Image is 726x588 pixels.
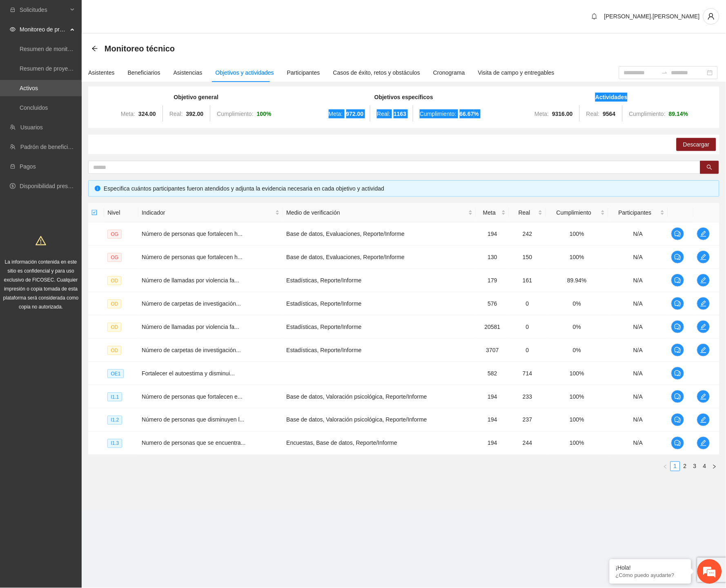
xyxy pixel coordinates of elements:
[142,347,241,353] span: Número de carpetas de investigación...
[697,251,710,264] button: edit
[509,385,546,408] td: 233
[18,125,141,140] div: [PERSON_NAME] ha terminado esta sesión de chat 9:09 PM
[142,370,235,377] span: Fortalecer el autoestima y disminui...
[476,408,509,432] td: 194
[509,246,546,269] td: 150
[107,393,122,402] span: I1.1
[710,462,719,471] button: right
[91,210,97,215] span: check-square
[616,565,685,571] div: ¡Hola!
[283,269,476,292] td: Estadísticas, Reporte/Informe
[142,440,246,446] span: Numero de personas que se encuentra...
[20,144,80,150] a: Padrón de beneficiarios
[107,369,124,378] span: OE1
[546,222,608,246] td: 100%
[546,269,608,292] td: 89.94%
[512,208,537,217] span: Real
[608,385,668,408] td: N/A
[697,347,710,353] span: edit
[20,183,89,189] a: Disponibilidad presupuestal
[509,432,546,455] td: 244
[661,69,668,76] span: swap-right
[604,13,700,20] span: [PERSON_NAME].[PERSON_NAME]
[586,111,600,117] span: Real:
[128,68,160,77] div: Beneficiarios
[677,138,716,151] button: Descargar
[107,416,122,425] span: I1.2
[283,408,476,432] td: Base de datos, Valoración psicológica, Reporte/Informe
[42,42,137,52] div: Josselin Bravo
[669,111,688,117] strong: 89.14 %
[661,462,670,471] li: Previous Page
[11,84,108,100] div: 4:58 PM
[142,254,243,260] span: Número de personas que fortalecen h...
[283,222,476,246] td: Base de datos, Evaluaciones, Reporte/Informe
[16,105,38,114] span: Gracias
[374,94,433,100] strong: Objetivos específicos
[671,367,684,380] button: comment
[509,292,546,315] td: 0
[20,104,48,111] a: Concluidos
[121,111,135,117] span: Meta:
[138,203,283,222] th: Indicador
[663,464,668,469] span: left
[671,462,680,471] a: 1
[107,300,121,308] span: OD
[697,320,710,333] button: edit
[690,462,699,471] a: 3
[15,153,145,160] div: Comparta su valoración y comentarios
[36,235,46,246] span: warning
[16,88,102,97] span: ¡Va perfecto [PERSON_NAME]!
[476,385,509,408] td: 194
[608,203,668,222] th: Participantes
[697,254,710,260] span: edit
[509,203,546,222] th: Real
[608,408,668,432] td: N/A
[700,462,709,471] a: 4
[83,222,122,228] a: haga clic aquí.
[479,208,500,217] span: Meta
[3,259,79,310] span: La información contenida en este sitio es confidencial y para uso exclusivo de FICOSEC. Cualquier...
[546,362,608,385] td: 100%
[20,21,68,38] span: Monitoreo de proyectos
[546,246,608,269] td: 100%
[546,292,608,315] td: 0%
[697,324,710,330] span: edit
[608,246,668,269] td: N/A
[697,393,710,400] span: edit
[546,432,608,455] td: 100%
[142,231,243,237] span: Número de personas que fortalecen h...
[697,344,710,357] button: edit
[671,297,684,310] button: comment
[603,111,616,117] strong: 9564
[690,462,700,471] li: 3
[661,462,670,471] button: left
[700,462,710,471] li: 4
[612,208,659,217] span: Participantes
[91,45,98,52] div: Back
[329,111,343,117] span: Meta:
[51,164,63,176] span: Triste
[476,292,509,315] td: 576
[394,111,406,117] strong: 1163
[608,339,668,362] td: N/A
[377,111,390,117] span: Real:
[287,68,320,77] div: Participantes
[216,68,274,77] div: Objetivos y actividades
[549,208,599,217] span: Cumplimiento
[546,315,608,339] td: 0%
[697,274,710,287] button: edit
[608,432,668,455] td: N/A
[697,413,710,426] button: edit
[20,85,38,91] a: Activos
[11,102,44,117] div: 4:58 PM
[20,2,68,18] span: Solicitudes
[476,222,509,246] td: 194
[15,180,145,198] div: Califique esta sesión de soporte como Triste/Neutral/Feliz
[546,339,608,362] td: 0%
[534,111,549,117] span: Meta:
[174,68,203,77] div: Asistencias
[509,362,546,385] td: 714
[697,390,710,403] button: edit
[629,111,666,117] span: Cumplimiento:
